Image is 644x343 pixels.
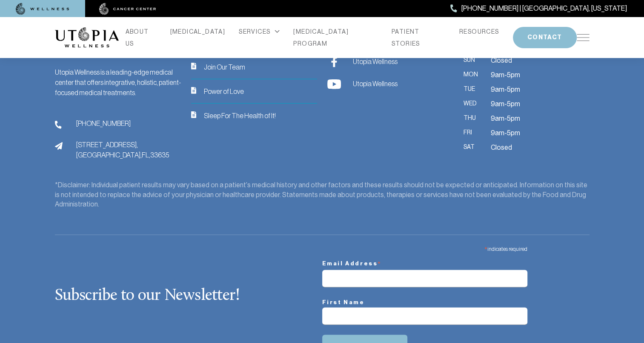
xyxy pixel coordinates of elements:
span: 9am-5pm [491,99,520,110]
span: Power of Love [204,86,244,96]
span: Sat [464,142,481,153]
span: Tue [464,84,481,95]
a: Utopia Wellness Utopia Wellness [327,78,447,90]
span: Closed [491,55,512,66]
img: logo [55,27,119,48]
a: phone[PHONE_NUMBER] [55,118,181,129]
div: indicates required [322,242,527,254]
a: [PHONE_NUMBER] | [GEOGRAPHIC_DATA], [US_STATE] [450,3,627,14]
span: Mon [464,70,481,81]
label: Email Address [322,255,527,270]
img: icon [191,87,196,94]
a: [MEDICAL_DATA] PROGRAM [293,26,378,49]
span: 9am-5pm [491,84,520,95]
label: First Name [322,297,527,308]
img: cancer center [99,3,156,15]
span: [STREET_ADDRESS], [GEOGRAPHIC_DATA], FL, 33635 [76,140,169,160]
a: PATIENT STORIES [392,26,446,49]
span: [PHONE_NUMBER] | [GEOGRAPHIC_DATA], [US_STATE] [461,3,627,14]
a: iconJoin Our Team [191,62,317,72]
div: Utopia Wellness is a leading-edge medical center that offers integrative, holistic, patient-focus... [55,67,181,98]
img: address [55,142,63,150]
a: address[STREET_ADDRESS],[GEOGRAPHIC_DATA],FL,33635 [55,140,181,160]
span: Fri [464,128,481,139]
span: Thu [464,113,481,124]
button: CONTACT [513,27,577,48]
a: iconSleep For The Health of It! [191,110,317,121]
img: Utopia Wellness [327,79,341,90]
span: 9am-5pm [491,70,520,81]
img: phone [55,121,62,129]
span: 9am-5pm [491,128,520,139]
a: ABOUT US [126,26,157,49]
a: iconPower of Love [191,86,317,96]
img: icon-hamburger [577,34,590,41]
a: [MEDICAL_DATA] [170,26,226,38]
img: icon [191,63,196,70]
span: Wed [464,99,481,110]
h2: Subscribe to our Newsletter! [55,287,322,305]
span: [PHONE_NUMBER] [76,118,131,128]
span: Utopia Wellness [353,56,398,67]
span: Sun [464,55,481,66]
span: Utopia Wellness [353,78,398,89]
span: 9am-5pm [491,113,520,124]
img: icon [191,111,196,118]
a: Utopia Wellness Utopia Wellness [327,55,447,67]
span: Closed [491,142,512,153]
div: *Disclaimer: Individual patient results may vary based on a patient’s medical history and other f... [55,180,590,210]
span: Join Our Team [204,62,245,72]
div: SERVICES [239,26,280,38]
img: Utopia Wellness [327,57,341,67]
img: wellness [16,3,69,15]
a: RESOURCES [459,26,499,38]
span: Sleep For The Health of It! [204,110,276,121]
